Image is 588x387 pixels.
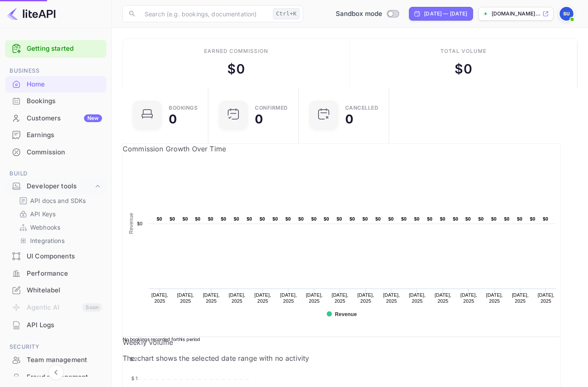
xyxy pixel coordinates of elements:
span: Commission Growth Over Time [123,144,226,153]
img: LiteAPI logo [7,7,56,21]
text: $0 [388,216,394,221]
div: $ 0 [455,59,472,79]
text: $0 [247,216,252,221]
div: Fraud management [27,372,102,382]
text: $0 [362,216,368,221]
text: $0 [221,216,226,221]
text: [DATE], 2025 [409,292,426,304]
div: Developer tools [27,181,93,191]
text: $0 [183,216,188,221]
span: Security [5,342,106,352]
div: 0 [169,113,177,125]
text: $0 [504,216,510,221]
div: Webhooks [15,221,103,233]
div: Switch to Production mode [332,9,402,19]
text: [DATE], 2025 [280,292,297,304]
div: Commission [5,144,106,161]
text: $0 [137,221,142,226]
text: $0 [440,216,446,221]
div: Home [27,80,102,89]
span: Weekly volume [123,338,173,347]
div: Team management [5,352,106,369]
text: $0 [453,216,458,221]
text: [DATE], 2025 [512,292,529,304]
span: Business [5,66,106,76]
text: [DATE], 2025 [254,292,271,304]
div: API Logs [5,317,106,334]
div: UI Components [5,248,106,265]
div: 0 [255,113,263,125]
text: Revenue [335,311,357,317]
div: Team management [27,355,102,365]
text: $0 [414,216,420,221]
span: Sandbox mode [336,9,383,19]
text: $0 [465,216,471,221]
div: API Logs [27,320,102,330]
div: Click to change the date range period [409,7,473,21]
div: CANCELLED [345,105,379,111]
div: Performance [27,269,102,279]
button: Collapse navigation [48,365,64,380]
div: Customers [27,114,102,123]
img: Sydney Ugbeda [560,7,573,21]
div: Earnings [27,130,102,140]
text: $0 [530,216,535,221]
text: [DATE], 2025 [306,292,323,304]
a: CustomersNew [5,110,106,126]
a: Webhooks [19,223,99,232]
p: API Keys [30,209,56,218]
text: $0 [324,216,329,221]
p: API docs and SDKs [30,196,86,205]
text: $0 [170,216,175,221]
div: Integrations [15,234,103,247]
div: API Keys [15,208,103,220]
p: [DOMAIN_NAME]... [492,10,541,18]
text: [DATE], 2025 [203,292,220,304]
a: Getting started [27,44,102,54]
a: Commission [5,144,106,160]
text: $0 [208,216,214,221]
a: Integrations [19,236,99,245]
a: Home [5,76,106,92]
a: Bookings [5,93,106,109]
a: Team management [5,352,106,368]
div: Developer tools [5,179,106,194]
div: Commission [27,147,102,157]
text: $0 [427,216,433,221]
text: [DATE], 2025 [177,292,194,304]
text: $0 [272,216,278,221]
text: $0 [543,216,548,221]
div: Whitelabel [5,282,106,299]
text: [DATE], 2025 [486,292,503,304]
a: API docs and SDKs [19,196,99,205]
text: $0 [491,216,497,221]
text: $0 [298,216,304,221]
text: $0 [285,216,291,221]
div: 0 [345,113,353,125]
a: Whitelabel [5,282,106,298]
p: Integrations [30,236,65,245]
text: Revenue [128,213,134,234]
a: Performance [5,265,106,281]
div: Ctrl+K [273,8,300,19]
div: API docs and SDKs [15,194,103,207]
a: Earnings [5,127,106,143]
div: Getting started [5,40,106,58]
text: $0 [350,216,355,221]
div: Bookings [27,96,102,106]
a: Fraud management [5,369,106,385]
text: [DATE], 2025 [331,292,348,304]
tspan: $ 1 [131,375,137,381]
div: Bookings [169,105,198,111]
text: $0 [478,216,484,221]
div: Confirmed [255,105,288,111]
div: Earnings [5,127,106,144]
div: Earned commission [204,47,268,55]
text: $0 [517,216,523,221]
div: Whitelabel [27,286,102,295]
a: API Logs [5,317,106,333]
div: New [84,114,102,122]
div: UI Components [27,252,102,261]
div: [DATE] — [DATE] [424,10,467,18]
span: Build [5,169,106,178]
